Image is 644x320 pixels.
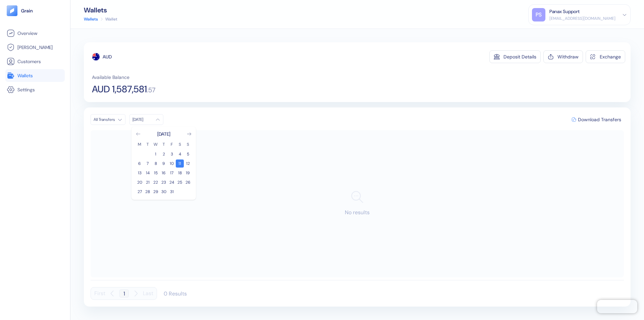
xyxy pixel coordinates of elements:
th: Saturday [176,141,184,147]
th: Tuesday [144,141,152,147]
span: Overview [17,30,37,37]
button: 12 [184,159,192,168]
span: . 57 [147,87,156,93]
th: Friday [168,141,176,147]
div: Wallets [84,7,117,13]
button: 3 [168,150,176,158]
button: 11 [176,159,184,168]
div: AUD [103,53,112,60]
button: Withdraw [543,50,583,63]
span: AUD 1,587,581 [92,85,147,94]
div: [EMAIL_ADDRESS][DOMAIN_NAME] [549,15,615,21]
div: Panax Support [549,8,580,15]
button: 18 [176,169,184,177]
div: Deposit Details [503,54,536,59]
button: 7 [144,159,152,168]
div: 0 Results [164,290,187,297]
button: 5 [184,150,192,158]
button: 27 [136,188,144,196]
th: Wednesday [152,141,160,147]
span: Wallets [17,72,33,79]
th: Thursday [160,141,168,147]
a: [PERSON_NAME] [7,43,63,51]
button: 24 [168,178,176,186]
span: [PERSON_NAME] [17,44,53,51]
div: Withdraw [557,54,579,59]
div: Exchange [600,54,621,59]
iframe: Chatra live chat [597,300,637,313]
span: Available Balance [92,74,129,81]
button: 10 [168,159,176,168]
span: Settings [17,86,35,93]
button: 2 [160,150,168,158]
button: 31 [168,188,176,196]
button: Exchange [586,50,625,63]
button: 14 [144,169,152,177]
img: logo [21,8,33,13]
div: [DATE] [132,117,153,122]
button: 17 [168,169,176,177]
button: 6 [136,159,144,168]
a: Wallets [84,16,98,22]
div: [DATE] [157,131,170,137]
button: 4 [176,150,184,158]
div: No results [91,130,624,277]
button: Last [143,287,153,300]
button: First [94,287,105,300]
button: 13 [136,169,144,177]
a: Customers [7,57,63,65]
button: Deposit Details [489,50,541,63]
button: 30 [160,188,168,196]
span: Customers [17,58,41,65]
button: 29 [152,188,160,196]
button: 9 [160,159,168,168]
th: Monday [136,141,144,147]
a: Overview [7,29,63,37]
button: 26 [184,178,192,186]
button: Go to next month [186,131,192,137]
button: [DATE] [129,114,163,125]
button: Download Transfers [569,115,624,125]
a: Wallets [7,72,63,80]
button: 1 [152,150,160,158]
button: 20 [136,178,144,186]
button: 15 [152,169,160,177]
th: Sunday [184,141,192,147]
button: 8 [152,159,160,168]
button: 23 [160,178,168,186]
button: 25 [176,178,184,186]
button: 21 [144,178,152,186]
span: Download Transfers [578,117,621,122]
button: 28 [144,188,152,196]
a: Settings [7,86,63,94]
button: 16 [160,169,168,177]
div: PS [532,8,545,21]
button: 22 [152,178,160,186]
button: 19 [184,169,192,177]
img: logo-tablet-V2.svg [7,5,17,16]
button: Go to previous month [136,131,141,137]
